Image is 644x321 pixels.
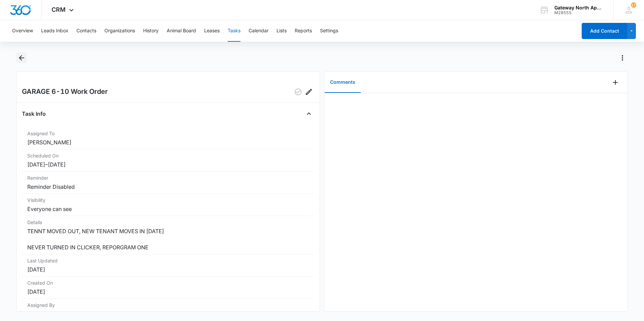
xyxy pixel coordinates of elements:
[22,172,314,194] div: ReminderReminder Disabled
[582,23,627,39] button: Add Contact
[554,5,604,10] div: account name
[22,216,314,254] div: DetailsTENNT MOVED OUT, NEW TENANT MOVES IN [DATE] NEVER TURNED IN CLICKER, REPORGRAM ONE
[610,77,621,88] button: Add Comment
[303,86,314,97] button: Edit
[27,205,309,213] dd: Everyone can see
[22,254,314,277] div: Last Updated[DATE]
[27,152,309,159] dt: Scheduled On
[27,219,309,226] dt: Details
[204,20,220,42] button: Leases
[22,277,314,299] div: Created On[DATE]
[27,227,309,251] dd: TENNT MOVED OUT, NEW TENANT MOVES IN [DATE] NEVER TURNED IN CLICKER, REPORGRAM ONE
[27,130,309,137] dt: Assigned To
[27,279,309,286] dt: Created On
[617,52,628,63] button: Actions
[22,149,314,172] div: Scheduled On[DATE]–[DATE]
[22,194,314,216] div: VisibilityEveryone can see
[303,108,314,119] button: Close
[27,138,309,146] dd: [PERSON_NAME]
[228,20,240,42] button: Tasks
[27,257,309,264] dt: Last Updated
[27,265,309,274] dd: [DATE]
[325,72,361,93] button: Comments
[22,110,46,118] h4: Task Info
[143,20,159,42] button: History
[631,2,636,8] div: notifications count
[295,20,312,42] button: Reports
[249,20,268,42] button: Calendar
[320,20,338,42] button: Settings
[41,20,68,42] button: Leads Inbox
[76,20,96,42] button: Contacts
[167,20,196,42] button: Animal Board
[27,301,309,309] dt: Assigned By
[12,20,33,42] button: Overview
[631,2,636,8] span: 17
[104,20,135,42] button: Organizations
[22,299,314,321] div: Assigned By[PERSON_NAME]
[27,174,309,181] dt: Reminder
[27,310,309,318] dd: [PERSON_NAME]
[554,10,604,15] div: account id
[27,197,309,204] dt: Visibility
[27,160,309,169] dd: [DATE] – [DATE]
[27,183,309,191] dd: Reminder Disabled
[22,86,108,97] h2: GARAGE 6-10 Work Order
[16,52,27,63] button: Back
[277,20,287,42] button: Lists
[52,6,66,13] span: CRM
[27,288,309,296] dd: [DATE]
[22,127,314,149] div: Assigned To[PERSON_NAME]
